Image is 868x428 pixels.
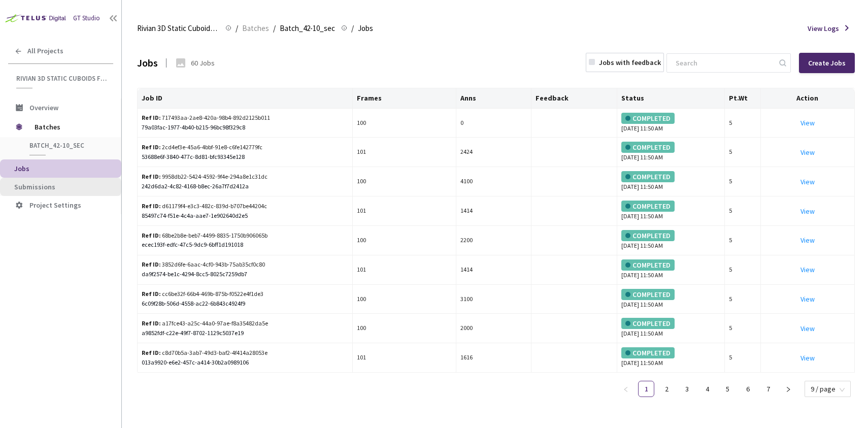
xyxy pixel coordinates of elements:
a: View [800,148,815,157]
div: 2cd4ef3e-45a6-4bbf-91e8-c6fe142779fc [142,143,272,152]
th: Pt.Wt [725,88,761,109]
div: 53688e6f-3840-477c-8d81-bfc93345e128 [142,152,348,162]
div: da9f2574-be1c-4294-8cc5-8025c7259db7 [142,270,348,279]
a: View [800,236,815,245]
th: Anns [456,88,531,109]
span: Batch_42-10_sec [280,22,335,35]
span: Rivian 3D Static Cuboids fixed[2024-25] [137,22,219,35]
div: 6c09f28b-506d-4558-ac22-6b843c4924f9 [142,299,348,309]
td: 101 [353,255,456,285]
div: [DATE] 11:50 AM [621,318,720,339]
td: 101 [353,343,456,373]
div: 79a03fac-1977-4b40-b215-96bc98f329c8 [142,123,348,133]
div: COMPLETED [621,171,675,182]
div: 717493aa-2ae8-420a-98b4-892d2125b011 [142,113,272,123]
span: 9 / page [811,381,845,397]
li: 5 [719,381,736,397]
a: View [800,177,815,186]
div: Create Jobs [808,59,846,67]
td: 5 [725,226,761,255]
b: Ref ID: [142,260,161,268]
span: Rivian 3D Static Cuboids fixed[2024-25] [16,74,107,83]
div: 85497c74-f51e-4c4a-aae7-1e902640d2e5 [142,211,348,221]
li: / [273,22,276,35]
span: left [623,386,629,392]
td: 101 [353,196,456,226]
li: Previous Page [618,381,634,397]
td: 100 [353,226,456,255]
b: Ref ID: [142,114,161,121]
li: 1 [638,381,654,397]
b: Ref ID: [142,202,161,210]
div: COMPLETED [621,318,675,329]
td: 1616 [456,343,531,373]
div: COMPLETED [621,347,675,358]
a: 6 [740,381,755,397]
div: Page Size [805,381,851,393]
div: [DATE] 11:50 AM [621,171,720,192]
div: COMPLETED [621,142,675,153]
b: Ref ID: [142,290,161,298]
a: View [800,294,815,304]
li: 7 [760,381,776,397]
div: COMPLETED [621,113,675,124]
th: Feedback [531,88,618,109]
td: 1414 [456,255,531,285]
td: 2200 [456,226,531,255]
div: [DATE] 11:50 AM [621,347,720,368]
li: 4 [699,381,715,397]
b: Ref ID: [142,319,161,327]
a: 1 [639,381,654,397]
td: 100 [353,314,456,343]
span: Batches [242,22,269,35]
span: All Projects [27,47,63,55]
td: 100 [353,109,456,138]
span: Jobs [358,22,373,35]
span: Batches [35,117,104,137]
a: 4 [699,381,715,397]
a: View [800,207,815,216]
div: [DATE] 11:50 AM [621,201,720,221]
div: COMPLETED [621,201,675,212]
th: Status [617,88,725,109]
div: COMPLETED [621,289,675,300]
li: Next Page [780,381,796,397]
td: 100 [353,285,456,314]
div: [DATE] 11:50 AM [621,142,720,162]
b: Ref ID: [142,143,161,151]
div: 242d6da2-4c82-4168-b8ec-26a7f7d2412a [142,182,348,191]
li: 3 [679,381,695,397]
div: d61179f4-e3c3-482c-839d-b707be44204c [142,202,272,211]
th: Job ID [138,88,353,109]
li: 6 [740,381,756,397]
td: 5 [725,109,761,138]
td: 2000 [456,314,531,343]
span: View Logs [808,23,839,34]
input: Search [670,54,778,72]
a: 3 [679,381,694,397]
td: 1414 [456,196,531,226]
div: 68be2b8e-beb7-4499-8835-1750b906065b [142,231,272,241]
td: 5 [725,196,761,226]
span: Project Settings [29,201,81,210]
td: 5 [725,138,761,167]
a: Batches [240,22,271,34]
div: ecec193f-edfc-47c5-9dc9-6bff1d191018 [142,240,348,250]
button: right [780,381,796,397]
a: View [800,118,815,127]
a: 2 [659,381,674,397]
div: 9958db22-5424-4592-9f4e-294a8e1c31dc [142,172,272,182]
td: 5 [725,167,761,196]
b: Ref ID: [142,173,161,180]
div: [DATE] 11:50 AM [621,259,720,280]
div: 60 Jobs [191,57,215,69]
td: 4100 [456,167,531,196]
a: View [800,353,815,363]
div: a9852fdf-c22e-49f7-8702-1129c5037e19 [142,328,348,338]
td: 5 [725,285,761,314]
div: COMPLETED [621,259,675,271]
button: left [618,381,634,397]
div: [DATE] 11:50 AM [621,230,720,251]
th: Frames [353,88,456,109]
span: Overview [29,103,58,112]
